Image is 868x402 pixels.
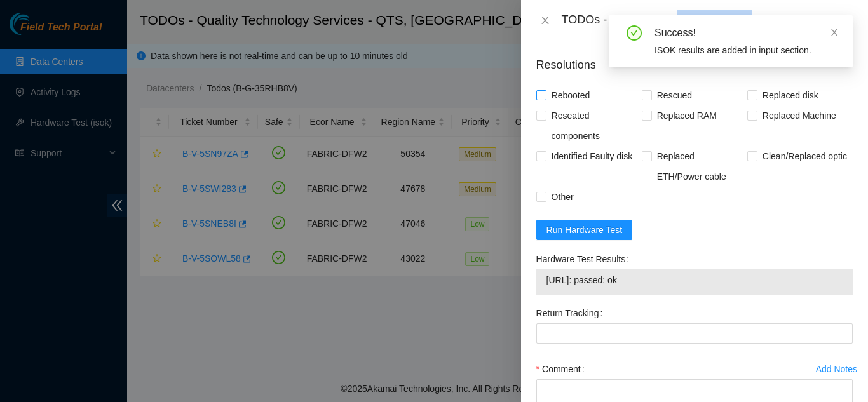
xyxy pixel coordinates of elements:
span: Reseated components [546,105,642,146]
span: close [830,28,839,37]
span: Replaced disk [757,85,824,105]
button: Close [536,15,554,27]
span: Replaced ETH/Power cable [652,146,747,187]
span: Rescued [652,85,697,105]
label: Hardware Test Results [536,249,634,269]
span: Replaced Machine [757,105,841,126]
div: Success! [654,25,837,41]
div: TODOs - Description - B-V-5SOWL58 [562,10,853,30]
span: Run Hardware Test [546,223,623,237]
span: check-circle [627,25,642,41]
button: Add Notes [815,359,858,379]
span: Replaced RAM [652,105,722,126]
button: Run Hardware Test [536,220,633,240]
span: Rebooted [546,85,595,105]
label: Return Tracking [536,303,608,323]
div: ISOK results are added in input section. [654,43,837,57]
span: Identified Faulty disk [546,146,638,166]
div: Add Notes [816,365,857,373]
input: Return Tracking [536,323,853,344]
span: [URL]: passed: ok [546,273,843,287]
span: Clean/Replaced optic [757,146,852,166]
span: close [540,15,550,25]
span: Other [546,187,579,207]
p: Resolutions [536,46,853,74]
label: Comment [536,359,590,379]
